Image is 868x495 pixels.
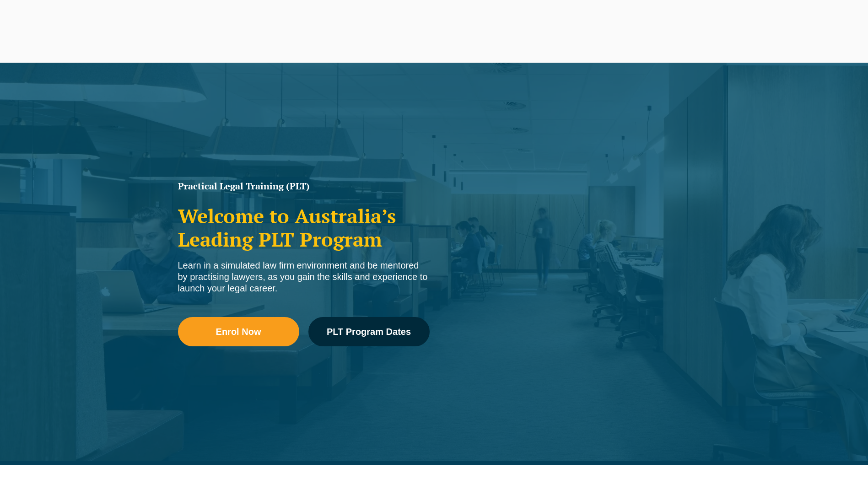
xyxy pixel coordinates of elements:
span: Enrol Now [216,327,261,336]
a: PLT Program Dates [308,317,430,346]
a: Enrol Now [178,317,299,346]
span: PLT Program Dates [327,327,411,336]
h2: Welcome to Australia’s Leading PLT Program [178,204,430,251]
h1: Practical Legal Training (PLT) [178,182,430,191]
div: Learn in a simulated law firm environment and be mentored by practising lawyers, as you gain the ... [178,260,430,294]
